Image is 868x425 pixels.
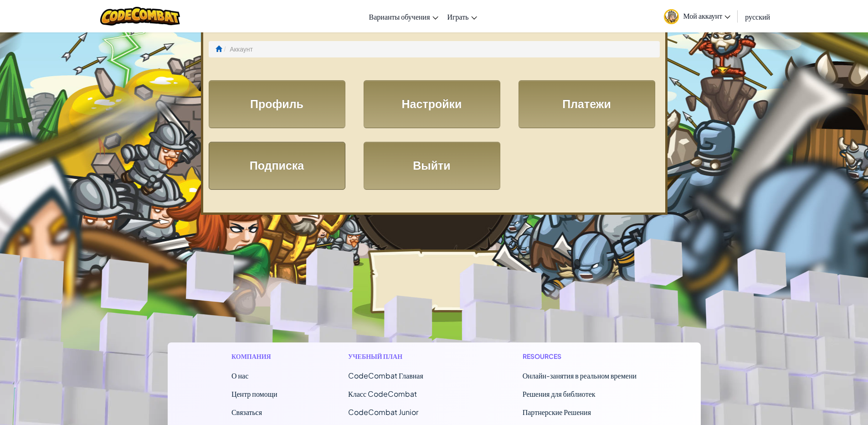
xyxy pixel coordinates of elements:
a: Выйти [364,142,500,190]
a: Партнерские Решения [523,407,591,417]
a: Решения для библиотек [523,389,596,399]
a: Центр помощи [231,389,277,399]
span: Варианты обучения [369,12,430,21]
span: Играть [447,12,469,21]
a: Онлайн-занятия в реальном времени [523,371,637,380]
span: CodeCombat Главная [348,371,423,380]
a: Играть [443,4,482,29]
li: Аккаунт [222,45,253,54]
a: Профиль [209,80,345,128]
a: О нас [231,371,248,380]
span: Мой аккаунт [683,11,731,21]
a: Платежи [519,80,655,128]
span: Связаться [231,407,262,417]
a: Варианты обучения [365,4,443,29]
img: avatar [664,9,679,24]
a: русский [740,4,775,29]
a: Класс CodeCombat [348,389,417,399]
img: CodeCombat logo [100,7,180,26]
a: Настройки [364,80,500,128]
h1: Учебный план [348,352,452,361]
a: CodeCombat Junior [348,407,418,417]
a: Мой аккаунт [659,2,735,31]
h1: Компания [231,352,277,361]
span: русский [745,12,770,21]
h1: Resources [523,352,637,361]
a: Подписка [209,142,345,190]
